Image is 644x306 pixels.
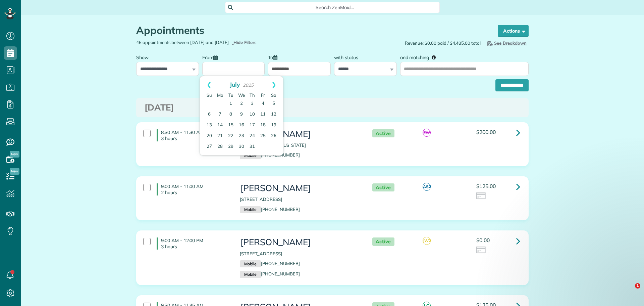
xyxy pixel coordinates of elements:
[247,109,258,120] a: 10
[161,135,230,141] p: 3 hours
[240,142,359,148] p: [STREET_ADDRESS][US_STATE]
[372,183,394,192] span: Active
[247,141,258,152] a: 31
[236,109,247,120] a: 9
[238,92,245,98] span: Wednesday
[236,141,247,152] a: 30
[400,51,441,63] label: and matching
[131,39,332,46] div: 46 appointments between [DATE] and [DATE]
[157,129,230,141] h4: 8:30 AM - 11:30 AM
[240,207,300,212] a: Mobile[PHONE_NUMBER]
[236,98,247,109] a: 2
[250,92,255,98] span: Thursday
[240,237,359,247] h3: [PERSON_NAME]
[225,109,236,120] a: 8
[225,120,236,131] a: 15
[268,120,279,131] a: 19
[240,183,359,193] h3: [PERSON_NAME]
[372,237,394,246] span: Active
[157,183,230,195] h4: 9:00 AM - 11:00 AM
[476,192,486,200] img: icon_credit_card_neutral-3d9a980bd25ce6dbb0f2033d7200983694762465c175678fcbc2d8f4bc43548e.png
[240,271,261,278] small: Mobile
[136,25,485,36] h1: Appointments
[240,251,359,257] p: [STREET_ADDRESS]
[476,129,496,135] span: $200.00
[240,206,261,214] small: Mobile
[240,271,300,276] a: Mobile[PHONE_NUMBER]
[236,131,247,141] a: 23
[476,183,496,189] span: $125.00
[215,120,225,131] a: 14
[476,237,490,244] span: $0.00
[10,151,19,158] span: New
[261,92,265,98] span: Friday
[200,76,218,93] a: Prev
[204,131,215,141] a: 20
[621,283,637,299] iframe: Intercom live chat
[240,260,261,268] small: Mobile
[161,189,230,195] p: 2 hours
[202,51,221,63] label: From
[423,183,431,191] span: AS2
[405,40,481,46] span: Revenue: $0.00 paid / $4,485.00 total
[423,237,431,245] span: JW2
[232,40,257,45] a: Hide Filters
[258,98,268,109] a: 4
[217,92,223,98] span: Monday
[265,76,283,93] a: Next
[240,152,261,159] small: Mobile
[157,237,230,250] h4: 9:00 AM - 12:00 PM
[635,283,640,289] span: 1
[240,152,300,158] a: Mobile[PHONE_NUMBER]
[247,120,258,131] a: 17
[161,244,230,250] p: 3 hours
[204,109,215,120] a: 6
[233,39,257,46] span: Hide Filters
[225,131,236,141] a: 22
[204,141,215,152] a: 27
[268,109,279,120] a: 12
[225,141,236,152] a: 29
[215,131,225,141] a: 21
[240,196,359,203] p: [STREET_ADDRESS]
[145,103,520,113] h3: [DATE]
[476,247,486,254] img: icon_credit_card_neutral-3d9a980bd25ce6dbb0f2033d7200983694762465c175678fcbc2d8f4bc43548e.png
[498,25,529,37] button: Actions
[240,261,300,266] a: Mobile[PHONE_NUMBER]
[486,40,527,46] span: See Breakdown
[215,109,225,120] a: 7
[247,98,258,109] a: 3
[204,120,215,131] a: 13
[372,129,394,138] span: Active
[268,51,281,63] label: To
[207,92,212,98] span: Sunday
[268,131,279,141] a: 26
[236,120,247,131] a: 16
[228,92,233,98] span: Tuesday
[230,81,240,88] span: July
[271,92,276,98] span: Saturday
[240,129,359,139] h3: [PERSON_NAME]
[258,131,268,141] a: 25
[10,168,19,175] span: New
[247,131,258,141] a: 24
[225,98,236,109] a: 1
[268,98,279,109] a: 5
[484,39,529,47] button: See Breakdown
[243,82,254,88] span: 2025
[423,129,431,137] span: EW
[215,141,225,152] a: 28
[258,120,268,131] a: 18
[258,109,268,120] a: 11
